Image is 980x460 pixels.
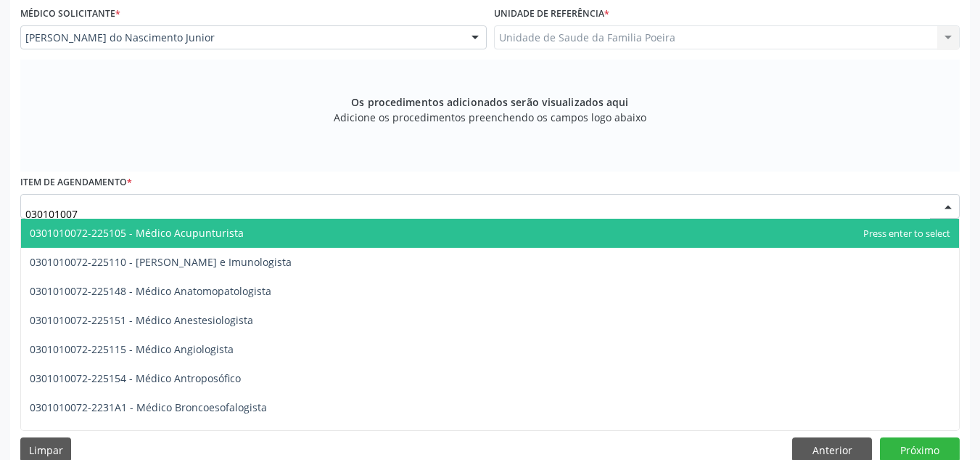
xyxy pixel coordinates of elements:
span: 0301010072-225290 - Médico Cancerologista Cirurgíco [30,429,293,443]
span: 0301010072-225110 - [PERSON_NAME] e Imunologista [30,255,292,269]
span: Os procedimentos adicionados serão visualizados aqui [351,94,628,110]
span: Adicione os procedimentos preenchendo os campos logo abaixo [334,110,646,125]
span: 0301010072-225148 - Médico Anatomopatologista [30,284,271,298]
span: 0301010072-225115 - Médico Angiologista [30,342,234,356]
span: [PERSON_NAME] do Nascimento Junior [25,31,457,45]
span: 0301010072-225151 - Médico Anestesiologista [30,313,253,327]
label: Médico Solicitante [20,3,120,25]
label: Unidade de referência [494,3,609,25]
span: 0301010072-225154 - Médico Antroposófico [30,371,241,385]
span: 0301010072-225105 - Médico Acupunturista [30,226,244,240]
input: Buscar por procedimento [25,199,930,228]
label: Item de agendamento [20,172,132,194]
span: 0301010072-2231A1 - Médico Broncoesofalogista [30,400,267,414]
